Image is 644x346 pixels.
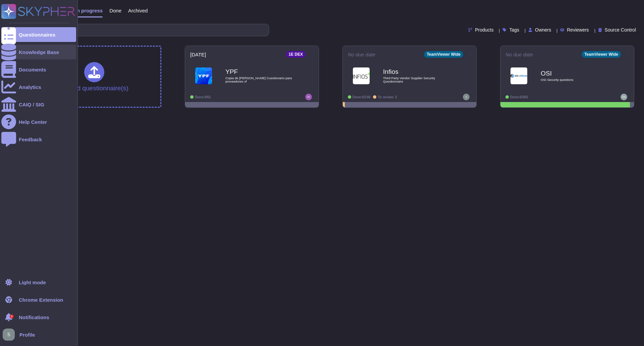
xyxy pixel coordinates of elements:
[1,114,76,129] a: Help Center
[353,67,370,84] img: Logo
[424,51,463,58] div: TeamViewer Wide
[1,292,76,307] a: Chrome Extension
[19,67,46,72] div: Documents
[75,8,103,13] span: In progress
[109,8,121,13] span: Done
[1,97,76,112] a: CAIQ / SIG
[19,32,55,37] div: Questionnaires
[26,24,269,36] input: Search by keywords
[1,80,76,94] a: Analytics
[463,94,470,100] img: user
[128,8,148,13] span: Archived
[19,280,46,285] div: Light mode
[19,315,49,320] span: Notifications
[1,27,76,42] a: Questionnaires
[1,62,76,77] a: Documents
[60,62,128,91] div: Upload questionnaire(s)
[225,77,292,83] span: Copia de [PERSON_NAME] Cuestionario para proveedores vf
[19,50,59,55] div: Knowledge Base
[19,137,42,142] div: Feedback
[10,314,14,318] div: 2
[511,67,527,84] img: Logo
[225,68,292,75] b: YPF
[383,77,450,83] span: Third Party Vendor Supplier Security Questionnaire
[582,51,621,58] div: TeamViewer Wide
[305,94,312,100] img: user
[383,68,450,75] b: Infios
[195,95,211,99] span: Done: 0/61
[621,94,627,100] img: user
[19,119,47,125] div: Help Center
[505,52,533,57] span: No due date
[1,327,19,342] button: user
[3,329,15,341] img: user
[195,67,212,84] img: Logo
[510,95,528,99] span: Done: 63/65
[19,297,63,302] div: Chrome Extension
[19,85,41,90] div: Analytics
[378,95,397,99] span: To review: 2
[190,52,206,57] span: [DATE]
[19,102,44,107] div: CAIQ / SIG
[535,28,551,32] span: Owners
[1,132,76,147] a: Feedback
[1,45,76,59] a: Knowledge Base
[19,332,35,337] span: Profile
[605,28,636,32] span: Source Control
[286,51,306,58] div: 1E DEX
[348,52,375,57] span: No due date
[353,95,370,99] span: Done: 0/140
[475,28,493,32] span: Products
[541,78,608,82] span: OSI Security questions
[567,28,589,32] span: Reviewers
[541,70,608,77] b: OSI
[509,28,519,32] span: Tags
